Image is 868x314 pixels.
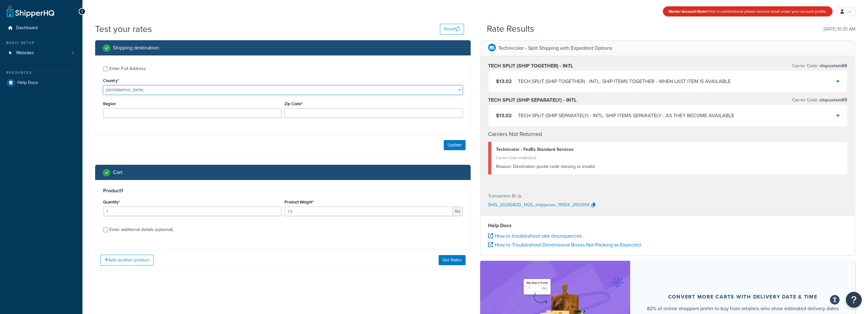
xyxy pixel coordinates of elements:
[488,192,516,201] p: Transaction ID
[103,67,108,71] input: Enter Full Address
[496,153,843,162] div: Carrier Code: shqfedex2
[5,70,78,75] div: Resources
[818,97,847,103] span: shqcustom65
[72,50,74,56] span: 1
[113,170,123,175] h2: Cart :
[488,97,577,103] h3: TECH SPLIT (SHIP SEPARATELY) - INTL
[668,294,817,300] div: Convert more carts with delivery date & time
[5,47,78,59] a: Websites1
[792,61,847,70] p: Carrier Code:
[103,188,463,194] h3: Product 1
[498,44,612,53] p: Technicolor - Split Shipping with Expedited Options
[496,162,843,171] div: Destination postal code missing or invalid.
[103,200,120,204] label: Quantity*
[663,6,832,16] div: If this is unintentional please remove email under your account profile.
[488,130,848,138] h4: Carriers Not Returned
[103,101,116,106] label: Region
[496,112,512,119] span: $13.02
[113,45,160,51] h2: Shipping destination :
[16,25,38,31] span: Dashboard
[284,207,453,216] input: 0.00
[103,78,119,83] label: Country*
[669,9,707,14] strong: Master Account Mode
[103,207,281,216] input: 0.0
[5,77,78,88] a: Help Docs
[486,24,534,34] h2: Rate Results
[439,255,466,265] button: Get Rates
[16,50,34,56] span: Websites
[488,63,573,69] h3: TECH SPLIT (SHIP TOGETHER) - INTL
[95,23,152,35] h1: Test your rates
[488,241,641,248] a: How to Troubleshoot Dimensional Boxes Not Packing as Expected
[818,62,847,69] span: shqcustom66
[488,222,848,229] h4: Help Docs
[284,200,314,204] label: Product Weight*
[109,64,146,73] div: Enter Full Address
[824,25,855,34] p: [DATE] 10:25 AM
[284,101,303,106] label: Zip Code*
[846,292,862,308] button: Open Resource Center
[103,227,108,232] input: Enter additional details (optional)
[496,78,512,85] span: $13.02
[5,22,78,34] a: Dashboard
[444,140,466,150] button: Update
[440,24,464,35] button: Reset
[453,207,463,216] span: lbs
[17,80,38,86] span: Help Docs
[109,225,173,234] div: Enter additional details (optional)
[100,255,153,266] button: Add another product
[488,232,582,240] a: How to troubleshoot rate discrepancies
[792,96,847,105] p: Carrier Code:
[5,47,78,59] li: Websites
[496,163,512,170] span: Reason:
[518,77,731,86] div: TECH SPLIT (SHIP TOGETHER) - INTL - SHIP ITEMS TOGETHER - WHEN LAST ITEM IS AVAILABLE
[518,111,734,120] div: TECH SPLIT (SHIP SEPARATELY) - INTL - SHIP ITEMS SEPARATELY - AS THEY BECOME AVAILABLE
[5,40,78,46] div: Basic Setup
[488,201,590,210] p: SHQ_20250820_1425_shipperws_19924_2103554
[647,305,839,312] div: 82% of online shoppers prefer to buy from retailers who show estimated delivery dates
[496,145,843,154] div: Technicolor - FedEx Standard Services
